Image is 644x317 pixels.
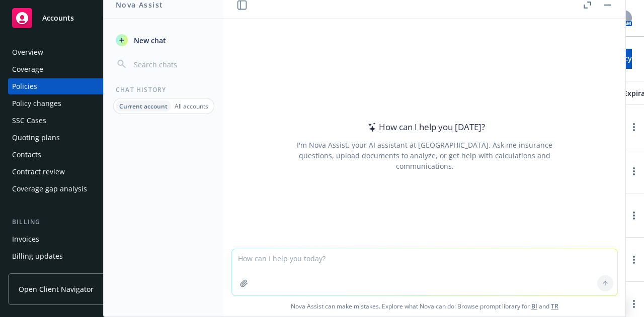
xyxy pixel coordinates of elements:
[132,35,166,46] span: New chat
[12,113,46,129] div: SSC Cases
[8,44,133,60] a: Overview
[531,302,537,310] a: BI
[8,217,133,227] div: Billing
[8,147,133,163] a: Contacts
[8,78,133,94] a: Policies
[8,231,133,247] a: Invoices
[12,231,39,247] div: Invoices
[628,165,640,177] a: more
[175,102,208,111] p: All accounts
[12,78,37,94] div: Policies
[8,4,133,32] a: Accounts
[12,147,41,163] div: Contacts
[628,209,640,222] a: more
[228,296,621,316] span: Nova Assist can make mistakes. Explore what Nova can do: Browse prompt library for and
[8,130,133,146] a: Quoting plans
[12,248,63,264] div: Billing updates
[12,95,61,112] div: Policy changes
[42,14,74,22] span: Accounts
[8,113,133,129] a: SSC Cases
[628,298,640,310] a: more
[551,302,558,310] a: TR
[12,61,43,77] div: Coverage
[104,85,224,94] div: Chat History
[8,61,133,77] a: Coverage
[12,44,43,60] div: Overview
[283,140,566,171] div: I'm Nova Assist, your AI assistant at [GEOGRAPHIC_DATA]. Ask me insurance questions, upload docum...
[628,121,640,133] a: more
[112,31,216,49] button: New chat
[19,284,94,294] span: Open Client Navigator
[365,121,485,134] div: How can I help you [DATE]?
[8,248,133,264] a: Billing updates
[132,57,212,71] input: Search chats
[119,102,168,111] p: Current account
[12,181,87,197] div: Coverage gap analysis
[8,164,133,180] a: Contract review
[8,95,133,112] a: Policy changes
[12,130,60,146] div: Quoting plans
[628,254,640,266] a: more
[8,181,133,197] a: Coverage gap analysis
[12,164,65,180] div: Contract review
